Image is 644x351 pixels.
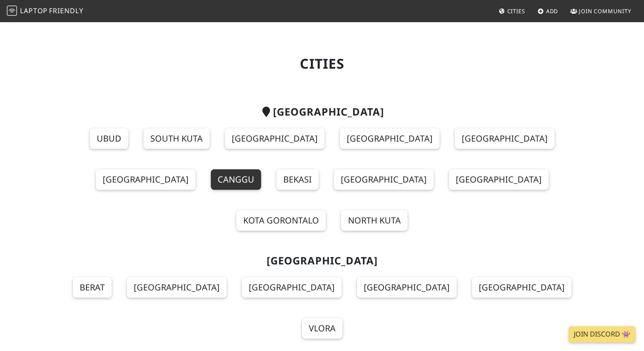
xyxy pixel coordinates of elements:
a: [GEOGRAPHIC_DATA] [340,128,440,149]
a: [GEOGRAPHIC_DATA] [96,169,195,190]
a: [GEOGRAPHIC_DATA] [242,277,342,298]
img: LaptopFriendly [7,6,17,16]
span: Laptop [20,6,48,15]
a: Join Community [567,3,635,19]
a: [GEOGRAPHIC_DATA] [225,128,325,149]
h2: [GEOGRAPHIC_DATA] [46,255,598,267]
h1: Cities [46,55,598,72]
span: Cities [507,7,525,15]
a: Ubud [90,128,128,149]
span: Add [546,7,558,15]
a: [GEOGRAPHIC_DATA] [455,128,555,149]
span: Join Community [579,7,631,15]
h2: [GEOGRAPHIC_DATA] [46,106,598,118]
a: Cities [495,3,529,19]
a: LaptopFriendly LaptopFriendly [7,4,83,19]
a: Bekasi [276,169,319,190]
a: [GEOGRAPHIC_DATA] [127,277,227,298]
a: [GEOGRAPHIC_DATA] [472,277,572,298]
span: Friendly [49,6,83,15]
a: Berat [73,277,112,298]
a: North Kuta [341,210,408,231]
a: Kota Gorontalo [236,210,326,231]
a: Vlora [302,318,342,339]
a: South Kuta [144,128,210,149]
a: Add [534,3,562,19]
a: [GEOGRAPHIC_DATA] [334,169,434,190]
a: Canggu [211,169,261,190]
a: [GEOGRAPHIC_DATA] [449,169,549,190]
a: [GEOGRAPHIC_DATA] [357,277,457,298]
